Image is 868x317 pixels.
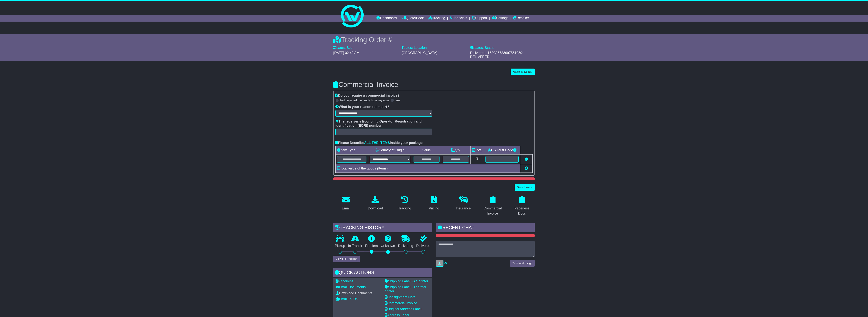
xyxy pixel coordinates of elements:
[347,244,364,248] p: In Transit
[429,206,439,211] div: Pricing
[336,291,372,295] a: Download Documents
[333,244,347,248] p: Pickup
[339,194,353,212] a: Email
[429,15,445,22] a: Tracking
[456,206,471,211] div: Insurance
[512,206,532,216] div: Paperless Docs
[385,313,409,317] a: Address Label
[385,279,428,283] a: Shipping Label - A4 printer
[336,285,366,289] a: Email Documents
[336,297,358,301] a: Email PODs
[333,36,535,44] div: Tracking Order #
[470,46,494,50] label: Latest Status
[525,166,528,170] a: Add new item
[402,46,427,50] label: Latest Location
[335,141,424,145] label: Please Describe inside your package.
[335,94,400,98] label: Do you require a commercial invoice?
[453,194,473,212] a: Insurance
[398,206,411,211] div: Tracking
[333,46,354,50] label: Latest Scan
[333,51,359,55] span: [DATE] 02:40 AM
[513,15,529,22] a: Reseller
[336,146,368,154] td: Item Type
[396,194,414,212] a: Tracking
[335,119,432,128] label: The receiver's Economic Operator Registration and Identification (EORI) number
[510,260,535,267] button: Send a Message
[436,223,535,233] div: RECENT CHAT
[365,194,385,212] a: Download
[340,98,389,102] label: Not required, I already have my own
[385,295,415,299] a: Consignment Note
[471,154,484,164] td: $
[509,194,535,217] a: Paperless Docs
[441,146,471,154] td: Qty
[385,301,417,305] a: Commercial Invoice
[472,15,487,22] a: Support
[412,146,441,154] td: Value
[333,223,432,233] div: Tracking history
[482,206,503,216] div: Commercial Invoice
[402,51,437,55] span: [GEOGRAPHIC_DATA]
[385,285,426,293] a: Shipping Label - Thermal printer
[364,244,379,248] p: Problem
[336,279,353,283] a: Paperless
[364,141,390,145] span: ALL THE ITEMS
[511,69,535,75] button: Back To Details
[333,268,432,278] div: Quick Actions
[379,244,397,248] p: Unknown
[335,166,517,171] div: Total value of the goods ( Items)
[492,15,508,22] a: Settings
[480,194,505,217] a: Commercial Invoice
[470,51,523,59] span: Delivered - 1Z30A5738697581089: DELIVERED
[376,15,397,22] a: Dashboard
[333,256,360,262] button: View Full Tracking
[525,157,528,161] a: Remove this item
[368,206,383,211] div: Download
[415,244,432,248] p: Delivered
[342,206,350,211] div: Email
[426,194,442,212] a: Pricing
[395,98,400,102] label: Yes
[471,146,484,154] td: Total
[385,307,422,311] a: Original Address Label
[333,81,535,88] h3: Commercial Invoice
[401,15,424,22] a: Quote/Book
[450,15,467,22] a: Financials
[335,105,389,109] label: What is your reason to import?
[515,184,535,191] button: Save Invoice
[484,146,520,154] td: HS Tariff Code
[397,244,415,248] p: Delivering
[368,146,412,154] td: Country of Origin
